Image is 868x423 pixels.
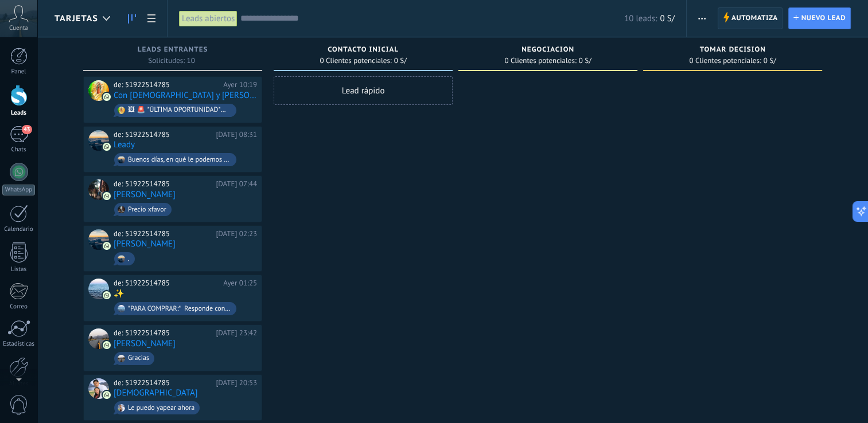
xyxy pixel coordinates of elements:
[660,13,674,24] span: 0 S/
[128,354,149,362] div: Gracias
[138,46,208,54] span: Leads Entrantes
[122,7,142,30] a: Leads
[103,143,111,151] img: com.amocrm.amocrmwa.svg
[88,279,109,299] div: ‍✨
[114,140,135,150] a: Leady
[649,46,816,56] div: Tomar decisión
[88,328,109,349] div: Carlos Muñoz vitor
[699,46,765,54] span: Tomar decisión
[114,190,176,199] a: [PERSON_NAME]
[114,328,212,338] div: de: 51922514785
[89,46,256,56] div: Leads Entrantes
[22,125,32,134] span: 43
[223,279,257,288] div: Ayer 01:25
[328,46,399,54] span: Contacto inicial
[103,93,111,101] img: com.amocrm.amocrmwa.svg
[128,106,231,114] div: 🖼 🚨 *ÚLTIMA OPORTUNIDAD*🚨 *SÓLO POR [DATE]*‼️ *LLÉVATE TODO A SOLO 5 SOLES* Educa a tu niño desde...
[128,255,130,263] div: .
[9,25,28,32] span: Cuenta
[114,339,176,348] a: [PERSON_NAME]
[394,57,407,64] span: 0 S/
[279,46,447,56] div: Contacto inicial
[103,192,111,200] img: com.amocrm.amocrmwa.svg
[142,7,161,30] a: Lista
[2,146,36,154] div: Chats
[103,291,111,299] img: com.amocrm.amocrmwa.svg
[2,68,36,76] div: Panel
[2,109,36,117] div: Leads
[216,179,257,189] div: [DATE] 07:44
[179,10,238,27] div: Leads abiertos
[216,229,257,238] div: [DATE] 02:23
[114,91,257,100] a: Con [DEMOGRAPHIC_DATA] y [PERSON_NAME]
[114,239,176,249] a: [PERSON_NAME]
[579,57,591,64] span: 0 S/
[2,266,36,273] div: Listas
[55,13,98,24] span: Tarjetas
[694,7,710,29] button: Más
[216,328,257,338] div: [DATE] 23:42
[88,229,109,250] div: Janhet yesyca
[2,303,36,311] div: Correo
[103,341,111,349] img: com.amocrm.amocrmwa.svg
[148,57,194,64] span: Solicitudes: 10
[114,378,212,387] div: de: 51922514785
[128,156,231,164] div: Buenos días, en qué le podemos ayudar? 😊
[103,242,111,250] img: com.amocrm.amocrmwa.svg
[801,8,846,29] span: Nuevo lead
[128,305,231,313] div: *PARA COMPRAR:* Responde con el método de pago que prefieras 👇 ✅ *Yape* ✅ *Plin* ✅ *Interbank* ✅ ...
[504,57,576,64] span: 0 Clientes potenciales:
[114,279,219,288] div: de: 51922514785
[521,46,574,54] span: Negociación
[88,80,109,101] div: Con Jesús y María
[114,130,212,139] div: de: 51922514785
[88,130,109,151] div: Leady
[788,7,851,29] a: Nuevo lead
[731,8,778,29] span: Automatiza
[114,229,212,238] div: de: 51922514785
[464,46,632,56] div: Negociación
[2,185,35,195] div: WhatsApp
[216,378,257,387] div: [DATE] 20:53
[223,80,257,89] div: Ayer 10:19
[764,57,776,64] span: 0 S/
[274,76,453,105] div: Lead rápido
[2,340,36,348] div: Estadísticas
[689,57,761,64] span: 0 Clientes potenciales:
[114,388,197,398] a: [DEMOGRAPHIC_DATA]
[624,13,657,24] span: 10 leads:
[114,289,124,299] a: ‍✨
[114,179,212,189] div: de: 51922514785
[114,80,219,89] div: de: 51922514785
[128,404,194,412] div: Le puedo yapear ahora
[88,179,109,200] div: maggita cotos collao
[128,206,166,214] div: Precio xfavor
[88,378,109,399] div: Josué
[103,391,111,399] img: com.amocrm.amocrmwa.svg
[718,7,783,29] a: Automatiza
[216,130,257,139] div: [DATE] 08:31
[2,226,36,233] div: Calendario
[320,57,391,64] span: 0 Clientes potenciales:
